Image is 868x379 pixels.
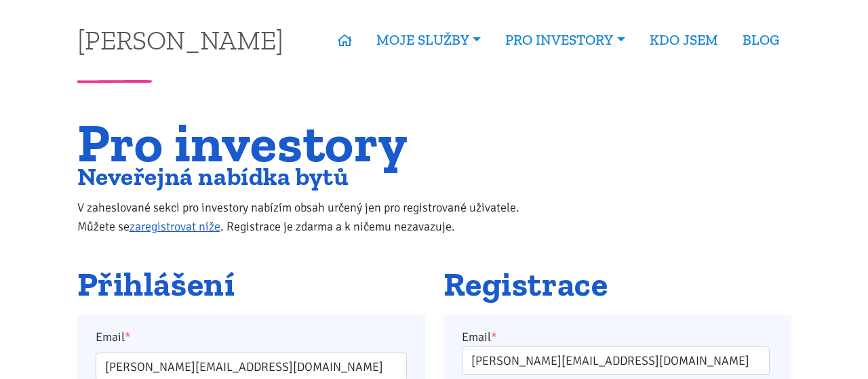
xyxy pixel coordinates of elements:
[364,24,493,56] a: MOJE SLUŽBY
[130,219,220,234] a: zaregistrovat níže
[443,266,791,303] h2: Registrace
[86,327,416,346] label: Email
[77,198,547,236] p: V zaheslované sekci pro investory nabízím obsah určený jen pro registrované uživatele. Můžete se ...
[491,330,497,344] abbr: required
[462,327,497,346] label: Email
[77,120,547,165] h1: Pro investory
[493,24,637,56] a: PRO INVESTORY
[637,24,730,56] a: KDO JSEM
[77,266,425,303] h2: Přihlášení
[77,165,547,188] h2: Neveřejná nabídka bytů
[77,26,283,53] a: [PERSON_NAME]
[730,24,791,56] a: BLOG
